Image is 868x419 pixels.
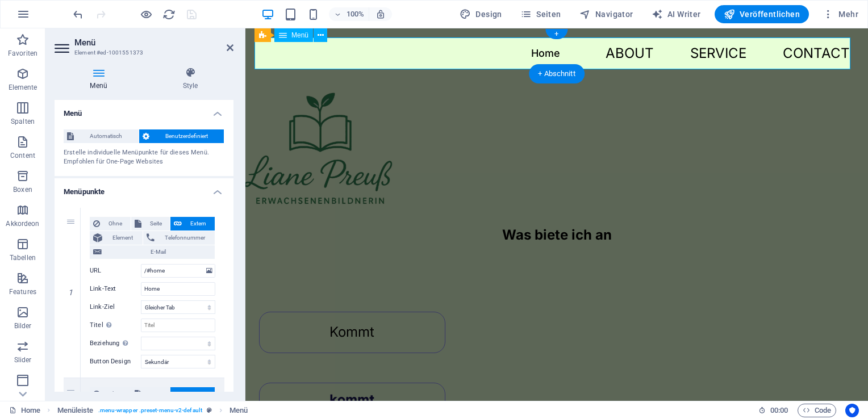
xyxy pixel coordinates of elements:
button: Extern [170,217,215,231]
button: Seite [131,387,170,401]
button: Usercentrics [845,404,859,417]
button: Veröffentlichen [715,5,809,23]
button: Navigator [575,5,638,23]
button: Mehr [818,5,863,23]
div: Erstelle individuelle Menüpunkte für dieses Menü. Empfohlen für One-Page Websites [64,148,224,167]
span: E-Mail [105,245,211,259]
button: Seite [131,217,170,231]
div: + [545,29,567,39]
p: Features [9,287,36,296]
p: Bilder [14,321,32,330]
button: Code [798,404,836,417]
i: Dieses Element ist ein anpassbares Preset [207,407,212,413]
span: Klick zum Auswählen. Doppelklick zum Bearbeiten [57,404,94,417]
span: Design [460,9,502,20]
span: Extern [185,387,211,401]
button: 100% [329,7,369,21]
button: undo [71,7,85,21]
button: E-Mail [90,245,215,259]
h6: 100% [346,7,364,21]
h3: Element #ed-1001551373 [74,48,211,58]
span: Automatisch [77,129,135,143]
span: AI Writer [652,9,701,20]
span: . menu-wrapper .preset-menu-v2-default [98,404,202,417]
button: Extern [170,387,215,401]
button: Telefonnummer [143,231,215,245]
label: Link-Ziel [90,300,141,314]
button: Seiten [516,5,566,23]
h2: Menü [74,37,233,48]
button: Automatisch [64,129,139,143]
span: Ohne [103,217,127,231]
i: Bei Größenänderung Zoomstufe automatisch an das gewählte Gerät anpassen. [375,9,386,19]
label: Link-Text [90,282,141,296]
label: Titel [90,319,141,332]
span: Seite [145,217,167,231]
nav: breadcrumb [57,404,248,417]
h4: Menü [55,67,147,91]
input: Titel [141,319,215,332]
span: Ohne [103,387,127,401]
span: Benutzerdefiniert [153,129,221,143]
label: Beziehung [90,337,141,350]
label: URL [90,264,141,278]
span: Menü [291,32,308,39]
p: Elemente [9,83,37,92]
span: Navigator [579,9,633,20]
p: Boxen [13,185,32,194]
span: Seite [145,387,167,401]
button: Ohne [90,387,131,401]
p: Spalten [11,117,35,126]
span: Extern [185,217,211,231]
span: Veröffentlichen [724,9,800,20]
span: Seiten [520,9,561,20]
button: Element [90,231,143,245]
div: + Abschnitt [529,64,585,83]
h4: Menü [55,100,233,120]
p: Akkordeon [6,219,39,228]
span: Element [106,231,139,245]
h4: Style [147,67,233,91]
p: Content [10,151,35,160]
span: Mehr [823,9,858,20]
span: 00 00 [770,404,788,417]
button: Design [455,5,507,23]
p: Slider [14,355,32,364]
i: Seite neu laden [162,8,176,21]
button: Ohne [90,217,131,231]
button: Benutzerdefiniert [139,129,224,143]
input: URL... [141,264,215,278]
label: Button Design [90,355,141,368]
button: Klicke hier, um den Vorschau-Modus zu verlassen [139,7,153,21]
span: Klick zum Auswählen. Doppelklick zum Bearbeiten [229,404,248,417]
p: Tabellen [10,253,36,262]
span: Telefonnummer [158,231,211,245]
i: Rückgängig: Ausrichtung ändern (Strg+Z) [72,8,85,21]
button: reload [162,7,176,21]
input: Link-Text... [141,282,215,296]
h6: Session-Zeit [758,404,788,417]
span: Code [803,404,831,417]
h4: Menüpunkte [55,178,233,199]
em: 1 [62,288,79,297]
p: Favoriten [8,49,37,58]
span: : [778,406,780,414]
a: Klick, um Auswahl aufzuheben. Doppelklick öffnet Seitenverwaltung [9,404,40,417]
button: AI Writer [647,5,706,23]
